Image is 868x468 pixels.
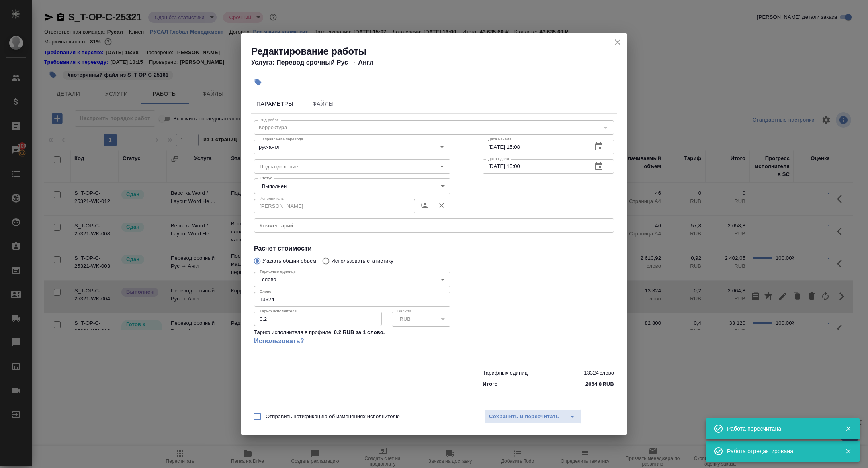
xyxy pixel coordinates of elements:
p: 2664.8 [585,380,602,388]
a: Использовать? [254,336,450,346]
p: Итого [483,380,497,388]
p: RUB [602,380,614,388]
span: Сохранить и пересчитать [489,412,559,421]
span: Параметры [256,99,294,109]
div: RUB [392,312,451,327]
span: Файлы [304,99,342,109]
p: слово [600,369,614,377]
h2: Редактирование работы [251,45,627,58]
h4: Услуга: Перевод срочный Рус → Англ [251,58,627,67]
button: слово [260,276,278,283]
button: Сохранить и пересчитать [485,409,563,424]
button: Open [436,141,448,152]
button: Закрыть [840,448,856,455]
p: Тариф исполнителя в профиле: [254,328,333,336]
button: RUB [397,316,413,322]
div: Выполнен [254,178,450,194]
div: Работа отредактирована [727,447,833,455]
div: слово [254,272,450,287]
span: Отправить нотификацию об изменениях исполнителю [266,413,400,421]
button: Закрыть [840,425,856,432]
button: Добавить тэг [249,73,267,91]
div: Работа пересчитана [727,425,833,433]
div: split button [485,409,581,424]
button: close [612,36,624,48]
button: Назначить [415,196,433,215]
p: Тарифных единиц [483,369,528,377]
p: 13324 [584,369,599,377]
button: Удалить [433,196,450,215]
button: Выполнен [260,183,289,190]
h4: Расчет стоимости [254,244,614,253]
p: 0.2 RUB за 1 слово . [334,328,385,336]
button: Open [436,161,448,172]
